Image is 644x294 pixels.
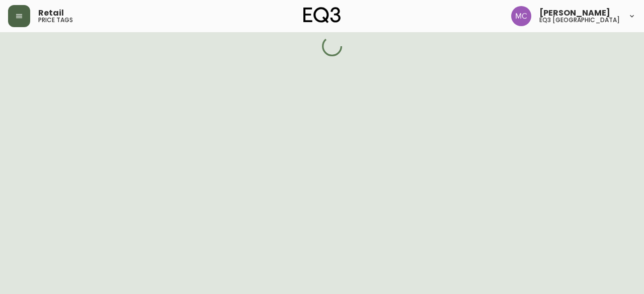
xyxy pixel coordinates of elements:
img: logo [303,7,341,23]
img: 6dbdb61c5655a9a555815750a11666cc [511,6,531,26]
span: [PERSON_NAME] [539,9,610,17]
h5: price tags [38,17,73,23]
h5: eq3 [GEOGRAPHIC_DATA] [539,17,620,23]
span: Retail [38,9,64,17]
